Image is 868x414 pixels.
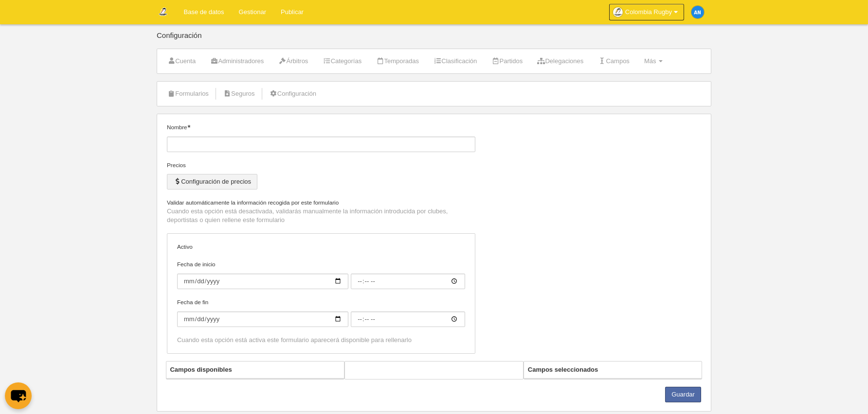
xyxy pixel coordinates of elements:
[351,311,465,327] input: Fecha de fin
[317,54,367,69] a: Categorías
[639,54,668,69] a: Más
[264,86,322,101] a: Configuración
[532,54,589,69] a: Delegaciones
[167,198,475,207] label: Validar automáticamente la información recogida por este formulario
[167,207,475,224] p: Cuando esta opción está desactivada, validarás manualmente la información introducida por clubes,...
[177,298,465,327] label: Fecha de fin
[162,54,201,69] a: Cuenta
[691,6,704,18] img: c2l6ZT0zMHgzMCZmcz05JnRleHQ9QU4mYmc9MWU4OGU1.png
[187,125,190,128] i: Obligatorio
[428,54,482,69] a: Clasificación
[351,274,465,289] input: Fecha de inicio
[524,362,702,379] th: Campos seleccionados
[486,54,528,69] a: Partidos
[644,57,656,65] span: Más
[177,242,465,251] label: Activo
[177,311,348,327] input: Fecha de fin
[167,161,475,170] div: Precios
[177,336,465,345] div: Cuando esta opción está activa este formulario aparecerá disponible para rellenarlo
[167,174,257,190] button: Configuración de precios
[166,362,344,379] th: Campos disponibles
[167,137,475,152] input: Nombre
[273,54,313,69] a: Árbitros
[205,54,269,69] a: Administradores
[609,4,684,20] a: Colombia Rugby
[177,274,348,289] input: Fecha de inicio
[177,260,465,289] label: Fecha de inicio
[157,6,169,17] img: Colombia Rugby
[613,7,623,17] img: Oanpu9v8aySI.30x30.jpg
[593,54,635,69] a: Campos
[5,382,32,409] button: chat-button
[218,86,260,101] a: Seguros
[371,54,424,69] a: Temporadas
[167,123,475,152] label: Nombre
[157,32,711,49] div: Configuración
[665,387,701,402] button: Guardar
[625,7,672,17] span: Colombia Rugby
[162,86,214,101] a: Formularios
